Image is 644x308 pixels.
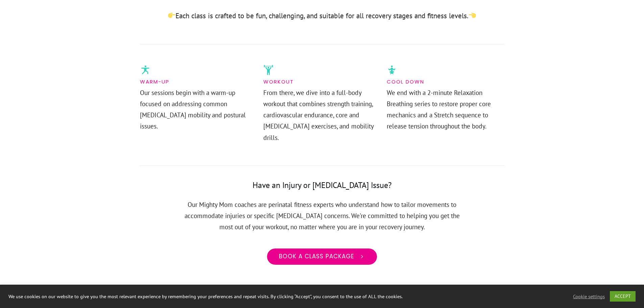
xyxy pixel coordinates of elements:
[266,248,378,265] a: Book a class package
[140,77,258,86] p: Warm-Up
[263,87,381,151] p: From there, we dive into a full-body workout that combines strength training, cardiovascular endu...
[140,10,504,30] p: Each class is crafted to be fun, challenging, and suitable for all recovery stages and fitness le...
[178,180,466,199] h4: Have an Injury or [MEDICAL_DATA] Issue?
[279,253,354,260] span: Book a class package
[263,77,381,86] p: Workout
[387,87,504,140] p: We end with a 2-minute Relaxation Breathing series to restore proper core mechanics and a Stretch...
[610,291,636,302] a: ACCEPT
[140,87,258,140] p: Our sessions begin with a warm-up focused on addressing common [MEDICAL_DATA] mobility and postur...
[178,199,466,241] p: Our Mighty Mom coaches are perinatal fitness experts who understand how to tailor movements to ac...
[387,77,504,86] p: Cool down
[573,293,605,300] a: Cookie settings
[469,12,476,19] img: ????
[8,293,448,300] div: We use cookies on our website to give you the most relevant experience by remembering your prefer...
[168,12,175,19] img: ????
